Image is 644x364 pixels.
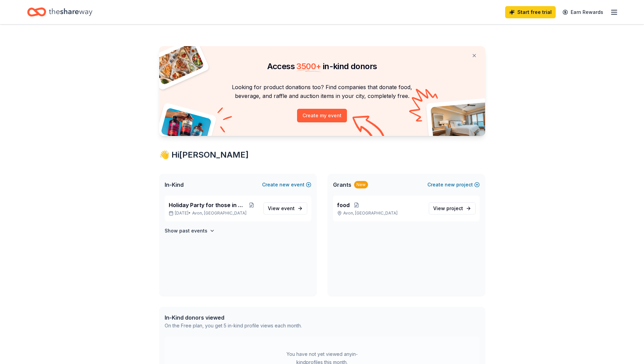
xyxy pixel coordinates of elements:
span: In-Kind [165,181,184,189]
span: View [268,204,295,213]
div: New [354,181,368,188]
span: Access in-kind donors [267,61,377,71]
a: Home [27,4,92,20]
button: Create my event [297,109,347,122]
a: View project [429,202,476,215]
h4: Show past events [165,227,207,235]
div: 👋 Hi [PERSON_NAME] [159,149,485,160]
span: View [433,204,463,213]
button: Createnewevent [262,181,311,189]
img: Curvy arrow [352,116,386,141]
div: In-Kind donors viewed [165,314,302,322]
div: On the Free plan, you get 5 in-kind profile views each month. [165,322,302,330]
span: project [446,205,463,211]
a: Start free trial [505,6,556,18]
span: new [445,181,455,189]
button: Show past events [165,227,215,235]
span: 3500 + [296,61,321,71]
span: event [281,205,295,211]
span: Holiday Party for those in Need. [169,201,246,209]
img: Pizza [151,42,204,85]
span: new [279,181,290,189]
p: Avon, [GEOGRAPHIC_DATA] [337,210,423,216]
p: [DATE] • [169,210,258,216]
span: Avon, [GEOGRAPHIC_DATA] [192,210,246,216]
a: Earn Rewards [558,6,607,18]
button: Createnewproject [427,181,480,189]
a: View event [263,202,307,215]
p: Looking for product donations too? Find companies that donate food, beverage, and raffle and auct... [167,83,477,101]
span: food [337,201,350,209]
span: Grants [333,181,351,189]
